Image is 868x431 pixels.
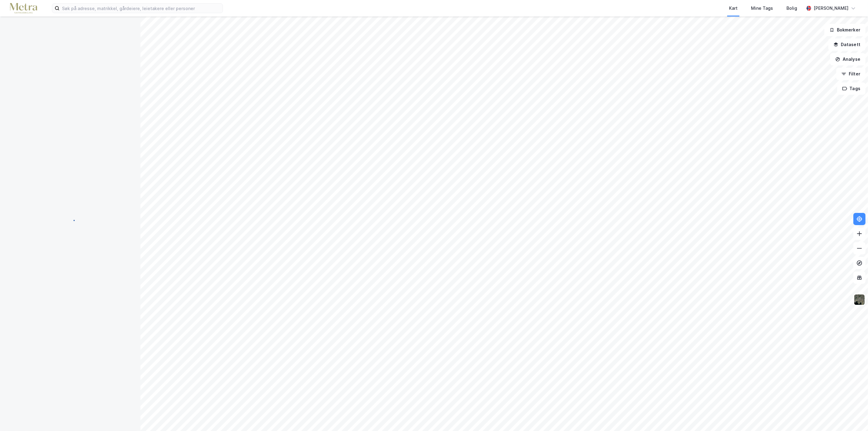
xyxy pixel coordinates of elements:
div: Mine Tags [751,5,773,12]
div: Kontrollprogram for chat [837,402,868,431]
div: Bolig [786,5,797,12]
input: Søk på adresse, matrikkel, gårdeiere, leietakere eller personer [60,4,223,13]
div: Kart [729,5,738,12]
iframe: Chat Widget [837,402,868,431]
button: Filter [836,68,866,80]
button: Datasett [828,38,866,51]
img: spinner.a6d8c91a73a9ac5275cf975e30b51cfb.svg [65,215,75,225]
img: metra-logo.256734c3b2bbffee19d4.png [10,3,37,14]
div: [PERSON_NAME] [814,5,848,12]
button: Bokmerker [824,24,866,36]
button: Tags [837,82,866,95]
button: Analyse [830,53,866,65]
img: 9k= [854,294,865,305]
